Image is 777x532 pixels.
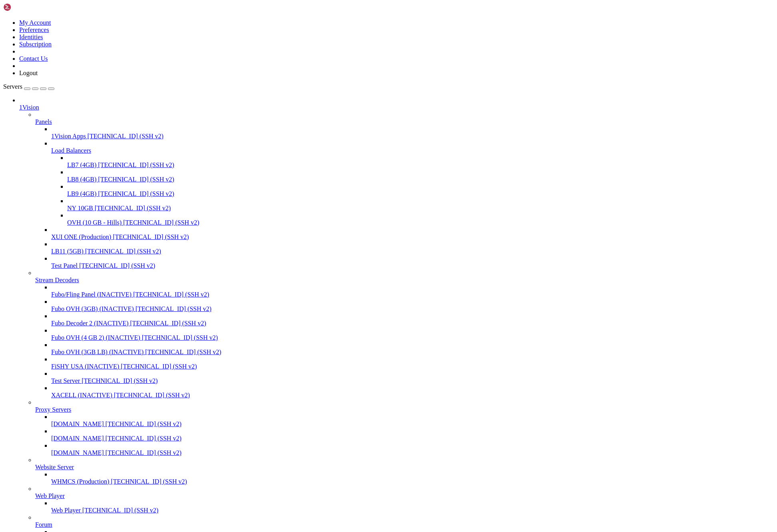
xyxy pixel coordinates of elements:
[51,284,774,298] li: Fubo/Fling Panel (INACTIVE) [TECHNICAL_ID] (SSH v2)
[51,428,774,442] li: [DOMAIN_NAME] [TECHNICAL_ID] (SSH v2)
[67,219,122,226] span: OVH (10 GB - Hills)
[98,176,174,183] span: [TECHNICAL_ID] (SSH v2)
[51,392,112,399] span: XACELL (INACTIVE)
[51,262,78,269] span: Test Panel
[51,420,104,427] span: [DOMAIN_NAME]
[51,133,86,139] span: 1Vision Apps
[51,298,774,313] li: Fubo OVH (3GB) (INACTIVE) [TECHNICAL_ID] (SSH v2)
[121,363,197,370] span: [TECHNICAL_ID] (SSH v2)
[19,19,51,26] a: My Account
[51,349,774,356] a: Fubo OVH (3GB LB) (INACTIVE) [TECHNICAL_ID] (SSH v2)
[111,478,187,485] span: [TECHNICAL_ID] (SSH v2)
[67,161,774,169] a: LB7 (4GB) [TECHNICAL_ID] (SSH v2)
[106,420,182,427] span: [TECHNICAL_ID] (SSH v2)
[51,248,84,255] span: LB11 (5GB)
[19,104,39,111] span: 1Vision
[35,521,774,528] a: Forum
[51,449,104,456] span: [DOMAIN_NAME]
[51,341,774,356] li: Fubo OVH (3GB LB) (INACTIVE) [TECHNICAL_ID] (SSH v2)
[67,205,774,212] a: NY 10GB [TECHNICAL_ID] (SSH v2)
[51,313,774,327] li: Fubo Decoder 2 (INACTIVE) [TECHNICAL_ID] (SSH v2)
[35,406,71,413] span: Proxy Servers
[35,492,65,499] span: Web Player
[19,41,52,48] a: Subscription
[35,269,774,399] li: Stream Decoders
[51,392,774,399] a: XACELL (INACTIVE) [TECHNICAL_ID] (SSH v2)
[35,406,774,413] a: Proxy Servers
[51,133,774,140] a: 1Vision Apps [TECHNICAL_ID] (SSH v2)
[51,413,774,428] li: [DOMAIN_NAME] [TECHNICAL_ID] (SSH v2)
[51,500,774,514] li: Web Player [TECHNICAL_ID] (SSH v2)
[51,507,81,514] span: Web Player
[35,456,774,485] li: Website Server
[51,478,109,485] span: WHMCS (Production)
[3,3,49,11] img: Shellngn
[136,305,212,312] span: [TECHNICAL_ID] (SSH v2)
[114,392,190,399] span: [TECHNICAL_ID] (SSH v2)
[35,111,774,269] li: Panels
[51,442,774,456] li: [DOMAIN_NAME] [TECHNICAL_ID] (SSH v2)
[51,291,774,298] a: Fubo/Fling Panel (INACTIVE) [TECHNICAL_ID] (SSH v2)
[51,435,104,442] span: [DOMAIN_NAME]
[51,385,774,399] li: XACELL (INACTIVE) [TECHNICAL_ID] (SSH v2)
[51,349,144,355] span: Fubo OVH (3GB LB) (INACTIVE)
[51,377,80,384] span: Test Server
[51,356,774,370] li: FiSHY USA (INACTIVE) [TECHNICAL_ID] (SSH v2)
[35,521,52,528] span: Forum
[51,435,774,442] a: [DOMAIN_NAME] [TECHNICAL_ID] (SSH v2)
[142,334,218,341] span: [TECHNICAL_ID] (SSH v2)
[67,176,96,183] span: LB8 (4GB)
[98,190,174,197] span: [TECHNICAL_ID] (SSH v2)
[51,248,774,255] a: LB11 (5GB) [TECHNICAL_ID] (SSH v2)
[51,363,119,370] span: FiSHY USA (INACTIVE)
[67,205,93,211] span: NY 10GB
[51,262,774,269] a: Test Panel [TECHNICAL_ID] (SSH v2)
[51,241,774,255] li: LB11 (5GB) [TECHNICAL_ID] (SSH v2)
[51,147,774,154] a: Load Balancers
[98,161,174,168] span: [TECHNICAL_ID] (SSH v2)
[51,370,774,385] li: Test Server [TECHNICAL_ID] (SSH v2)
[35,118,52,125] span: Panels
[35,492,774,500] a: Web Player
[51,507,774,514] a: Web Player [TECHNICAL_ID] (SSH v2)
[51,233,774,241] a: XUI ONE (Production) [TECHNICAL_ID] (SSH v2)
[145,349,221,355] span: [TECHNICAL_ID] (SSH v2)
[51,377,774,385] a: Test Server [TECHNICAL_ID] (SSH v2)
[35,277,774,284] a: Stream Decoders
[67,219,774,226] a: OVH (10 GB - Hills) [TECHNICAL_ID] (SSH v2)
[35,464,774,471] a: Website Server
[67,190,774,197] a: LB9 (4GB) [TECHNICAL_ID] (SSH v2)
[51,226,774,241] li: XUI ONE (Production) [TECHNICAL_ID] (SSH v2)
[35,118,774,126] a: Panels
[67,161,96,168] span: LB7 (4GB)
[88,133,164,139] span: [TECHNICAL_ID] (SSH v2)
[106,435,182,442] span: [TECHNICAL_ID] (SSH v2)
[123,219,199,226] span: [TECHNICAL_ID] (SSH v2)
[67,169,774,183] li: LB8 (4GB) [TECHNICAL_ID] (SSH v2)
[67,154,774,169] li: LB7 (4GB) [TECHNICAL_ID] (SSH v2)
[51,140,774,226] li: Load Balancers
[113,233,189,240] span: [TECHNICAL_ID] (SSH v2)
[35,464,74,470] span: Website Server
[67,197,774,212] li: NY 10GB [TECHNICAL_ID] (SSH v2)
[35,277,79,283] span: Stream Decoders
[51,334,774,341] a: Fubo OVH (4 GB 2) (INACTIVE) [TECHNICAL_ID] (SSH v2)
[51,126,774,140] li: 1Vision Apps [TECHNICAL_ID] (SSH v2)
[106,449,182,456] span: [TECHNICAL_ID] (SSH v2)
[35,485,774,514] li: Web Player
[19,34,43,40] a: Identities
[3,83,22,90] span: Servers
[67,190,96,197] span: LB9 (4GB)
[51,255,774,269] li: Test Panel [TECHNICAL_ID] (SSH v2)
[82,507,158,514] span: [TECHNICAL_ID] (SSH v2)
[82,377,158,384] span: [TECHNICAL_ID] (SSH v2)
[51,291,132,298] span: Fubo/Fling Panel (INACTIVE)
[130,320,206,327] span: [TECHNICAL_ID] (SSH v2)
[67,212,774,226] li: OVH (10 GB - Hills) [TECHNICAL_ID] (SSH v2)
[51,449,774,456] a: [DOMAIN_NAME] [TECHNICAL_ID] (SSH v2)
[51,420,774,428] a: [DOMAIN_NAME] [TECHNICAL_ID] (SSH v2)
[51,305,774,313] a: Fubo OVH (3GB) (INACTIVE) [TECHNICAL_ID] (SSH v2)
[51,305,134,312] span: Fubo OVH (3GB) (INACTIVE)
[51,363,774,370] a: FiSHY USA (INACTIVE) [TECHNICAL_ID] (SSH v2)
[19,26,49,33] a: Preferences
